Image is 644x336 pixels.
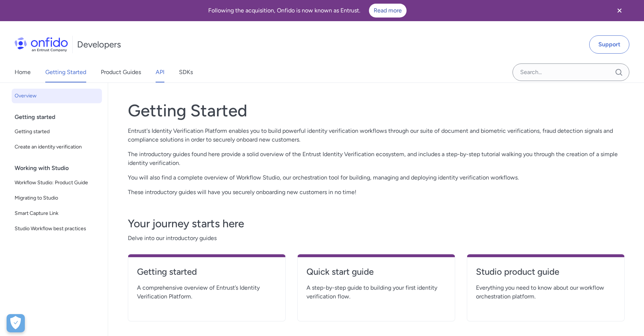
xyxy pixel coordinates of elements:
[101,62,141,82] a: Product Guides
[15,224,99,233] span: Studio Workflow best practices
[476,266,616,278] h4: Studio product guide
[15,110,105,124] div: Getting started
[156,62,164,82] a: API
[128,216,625,231] h3: Your journey starts here
[15,209,99,218] span: Smart Capture Link
[12,175,102,190] a: Workflow Studio: Product Guide
[15,143,99,151] span: Create an identity verification
[128,234,625,243] span: Delve into our introductory guides
[12,206,102,221] a: Smart Capture Link
[15,178,99,187] span: Workflow Studio: Product Guide
[12,140,102,154] a: Create an identity verification
[476,283,616,301] span: Everything you need to know about our workflow orchestration platform.
[12,191,102,205] a: Migrating to Studio
[77,39,121,50] h1: Developers
[12,124,102,139] a: Getting started
[476,266,616,283] a: Studio product guide
[45,62,86,82] a: Getting Started
[306,266,446,278] h4: Quick start guide
[306,283,446,301] span: A step-by-step guide to building your first identity verification flow.
[615,6,624,15] svg: Close banner
[137,266,277,278] h4: Getting started
[12,89,102,103] a: Overview
[15,37,68,52] img: Onfido Logo
[15,194,99,202] span: Migrating to Studio
[606,1,633,20] button: Close banner
[369,4,407,18] a: Read more
[15,62,31,82] a: Home
[137,266,277,283] a: Getting started
[128,150,625,167] p: The introductory guides found here provide a solid overview of the Entrust Identity Verification ...
[128,173,625,182] p: You will also find a complete overview of Workflow Studio, our orchestration tool for building, m...
[15,127,99,136] span: Getting started
[589,35,629,54] a: Support
[128,188,625,197] p: These introductory guides will have you securely onboarding new customers in no time!
[137,283,277,301] span: A comprehensive overview of Entrust’s Identity Verification Platform.
[9,4,606,18] div: Following the acquisition, Onfido is now known as Entrust.
[306,266,446,283] a: Quick start guide
[7,314,25,332] button: Open Preferences
[512,63,629,81] input: Onfido search input field
[179,62,193,82] a: SDKs
[128,100,625,121] h1: Getting Started
[15,92,99,100] span: Overview
[12,221,102,236] a: Studio Workflow best practices
[15,161,105,175] div: Working with Studio
[7,314,25,332] div: Cookie Preferences
[128,127,625,144] p: Entrust's Identity Verification Platform enables you to build powerful identity verification work...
